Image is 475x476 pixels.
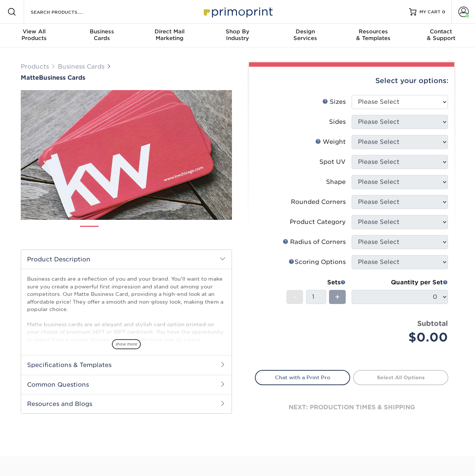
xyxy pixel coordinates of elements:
div: Weight [315,138,346,146]
h2: Common Questions [21,375,232,394]
span: Shop By [203,28,271,35]
h1: Business Cards [21,74,232,81]
a: Products [21,63,49,70]
span: 0 [442,9,445,14]
div: Select your options: [255,67,448,95]
a: Shop ByIndustry [203,24,271,47]
span: Business [68,28,136,35]
span: Matte [21,74,39,81]
span: show more [112,339,141,349]
div: Cards [68,28,136,42]
div: Sets [286,278,346,287]
h2: Resources and Blogs [21,394,232,413]
span: Contact [407,28,475,35]
div: Marketing [136,28,203,42]
h2: Specifications & Templates [21,355,232,374]
a: DesignServices [272,24,339,47]
img: Business Cards 03 [130,223,148,241]
span: MY CART [419,9,441,15]
div: & Templates [339,28,407,42]
a: Chat with a Print Pro [255,370,350,385]
div: Industry [203,28,271,42]
img: Primoprint [200,4,275,20]
span: + [335,291,340,303]
div: & Support [407,28,475,42]
div: Shape [326,178,346,186]
a: Contact& Support [407,24,475,47]
img: Business Cards 02 [105,223,123,241]
a: BusinessCards [68,24,136,47]
div: $0.00 [357,328,448,346]
div: Radius of Corners [283,238,346,247]
span: - [293,291,296,303]
p: Business cards are a reflection of you and your brand. You'll want to make sure you create a powe... [27,275,226,381]
a: Resources& Templates [339,24,407,47]
div: Quantity per Set [352,278,448,287]
div: Sizes [322,97,346,106]
div: Spot UV [319,158,346,166]
a: MatteBusiness Cards [21,74,232,81]
span: Resources [339,28,407,35]
div: next: production times & shipping [255,385,448,430]
a: Direct MailMarketing [136,24,203,47]
div: Rounded Corners [291,198,346,206]
div: Sides [329,118,346,126]
a: Select All Options [353,370,448,385]
div: Product Category [290,218,346,227]
img: Business Cards 01 [80,223,99,242]
div: Services [272,28,339,42]
img: Matte 01 [21,49,232,261]
span: Design [272,28,339,35]
a: Business Cards [58,63,104,70]
img: Business Cards 04 [155,223,173,241]
input: SEARCH PRODUCTS..... [30,7,102,16]
h2: Product Description [21,250,232,269]
strong: Subtotal [417,319,448,327]
span: Direct Mail [136,28,203,35]
div: Scoring Options [289,258,346,267]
